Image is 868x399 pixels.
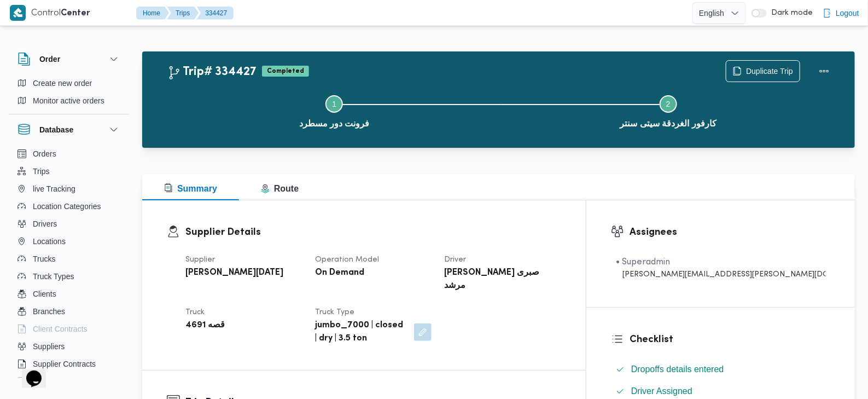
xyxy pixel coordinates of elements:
[726,60,800,82] button: Duplicate Trip
[262,66,309,77] span: Completed
[315,267,364,280] b: On Demand
[13,338,125,355] button: Suppliers
[13,198,125,215] button: Location Categories
[33,305,65,318] span: Branches
[13,163,125,180] button: Trips
[39,53,60,66] h3: Order
[39,123,73,136] h3: Database
[836,7,859,20] span: Logout
[445,267,559,293] b: [PERSON_NAME] صبرى مرشد
[136,7,169,20] button: Home
[33,217,57,230] span: Drivers
[631,363,724,376] span: Dropoffs details entered
[630,225,830,240] h3: Assignees
[185,267,283,280] b: [PERSON_NAME][DATE]
[33,340,65,353] span: Suppliers
[10,5,26,21] img: X8yXhbKr1z7QwAAAABJRU5ErkJggg==
[33,147,56,160] span: Orders
[611,361,830,378] button: Dropoffs details entered
[315,309,354,316] span: Truck Type
[33,375,60,388] span: Devices
[185,309,205,316] span: Truck
[620,117,716,130] span: كارفور الغردقة سيتى سنتر
[261,184,299,193] span: Route
[13,285,125,303] button: Clients
[13,74,125,92] button: Create new order
[767,9,813,18] span: Dark mode
[13,303,125,320] button: Branches
[13,233,125,250] button: Locations
[167,82,502,139] button: فرونت دور مسطرد
[616,256,826,280] span: • Superadmin mohamed.nabil@illa.com.eg
[631,386,692,396] span: Driver Assigned
[185,225,561,240] h3: Supplier Details
[631,385,692,398] span: Driver Assigned
[33,235,66,248] span: Locations
[164,184,217,193] span: Summary
[167,7,199,20] button: Trips
[9,74,129,114] div: Order
[267,68,304,74] b: Completed
[13,250,125,268] button: Trucks
[33,252,55,265] span: Trucks
[33,322,88,336] span: Client Contracts
[13,145,125,163] button: Orders
[33,182,75,195] span: live Tracking
[630,332,830,347] h3: Checklist
[33,165,50,178] span: Trips
[61,9,90,18] b: Center
[13,320,125,338] button: Client Contracts
[818,2,864,24] button: Logout
[332,100,336,108] span: 1
[9,145,129,382] div: Database
[33,77,92,90] span: Create new order
[616,256,826,269] div: • Superadmin
[196,7,234,20] button: 334427
[33,200,101,213] span: Location Categories
[13,355,125,373] button: Supplier Contracts
[299,117,370,130] span: فرونت دور مسطرد
[18,53,120,66] button: Order
[616,269,826,280] div: [PERSON_NAME][EMAIL_ADDRESS][PERSON_NAME][DOMAIN_NAME]
[18,123,120,136] button: Database
[33,357,96,371] span: Supplier Contracts
[185,256,215,263] span: Supplier
[631,365,724,374] span: Dropoffs details entered
[13,373,125,390] button: Devices
[33,287,56,300] span: Clients
[13,180,125,198] button: live Tracking
[13,92,125,109] button: Monitor active orders
[315,256,379,263] span: Operation Model
[502,82,836,139] button: كارفور الغردقة سيتى سنتر
[666,100,671,108] span: 2
[185,319,225,332] b: قصه 4691
[13,215,125,233] button: Drivers
[33,94,104,107] span: Monitor active orders
[167,65,257,79] h2: Trip# 334427
[315,319,406,345] b: jumbo_7000 | closed | dry | 3.5 ton
[746,65,793,78] span: Duplicate Trip
[813,60,835,82] button: Actions
[11,355,46,388] iframe: chat widget
[33,270,74,283] span: Truck Types
[445,256,467,263] span: Driver
[13,268,125,285] button: Truck Types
